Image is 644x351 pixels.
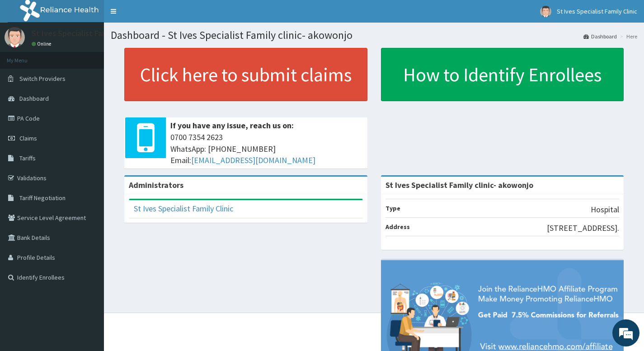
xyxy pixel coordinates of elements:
b: Type [385,204,400,212]
span: Switch Providers [19,75,66,83]
span: 0700 7354 2623 WhatsApp: [PHONE_NUMBER] Email: [170,131,363,166]
b: Administrators [129,180,183,190]
li: Here [618,33,637,40]
img: User Image [540,6,551,17]
a: Click here to submit claims [124,48,367,101]
a: [EMAIL_ADDRESS][DOMAIN_NAME] [191,155,315,165]
a: Online [32,41,53,47]
b: If you have any issue, reach us on: [170,120,294,131]
span: Dashboard [19,94,49,103]
h1: Dashboard - St Ives Specialist Family clinic- akowonjo [111,29,637,41]
strong: St Ives Specialist Family clinic- akowonjo [385,180,533,190]
img: User Image [5,27,25,47]
b: Address [385,223,410,231]
span: Tariff Negotiation [19,194,66,202]
p: Hospital [591,204,619,215]
a: Dashboard [583,33,617,40]
span: Claims [19,134,37,142]
p: [STREET_ADDRESS]. [547,222,619,234]
p: St Ives Specialist Family Clinic [32,29,137,37]
span: St Ives Specialist Family Clinic [557,7,637,15]
a: St Ives Specialist Family Clinic [134,203,233,214]
a: How to Identify Enrollees [381,48,624,101]
span: Tariffs [19,154,36,162]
